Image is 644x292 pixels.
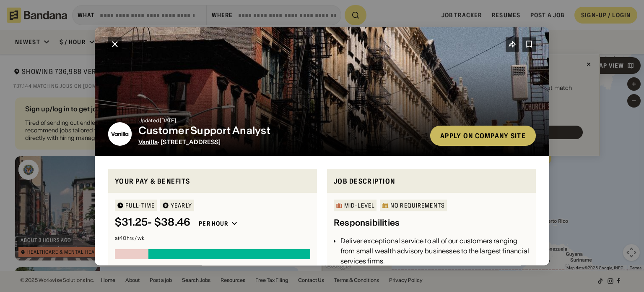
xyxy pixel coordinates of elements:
div: Your pay & benefits [115,176,310,186]
div: Per hour [199,220,228,227]
div: No Requirements [390,203,445,208]
div: YEARLY [171,203,192,208]
div: Deliver exceptional service to all of our customers ranging from small wealth advisory businesses... [340,236,529,266]
div: at 40 hrs / wk [115,236,310,241]
span: Vanilla [138,138,158,145]
img: Vanilla logo [108,122,132,145]
div: Mid-Level [344,203,374,208]
div: Updated [DATE] [138,118,423,123]
div: Responsibilities [334,216,400,229]
div: Full-time [125,203,155,208]
div: Apply on company site [440,132,526,139]
div: · [STREET_ADDRESS] [138,138,423,145]
div: Job Description [334,176,529,186]
div: $ 31.25 - $38.46 [115,216,190,229]
div: Customer Support Analyst [138,124,423,137]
